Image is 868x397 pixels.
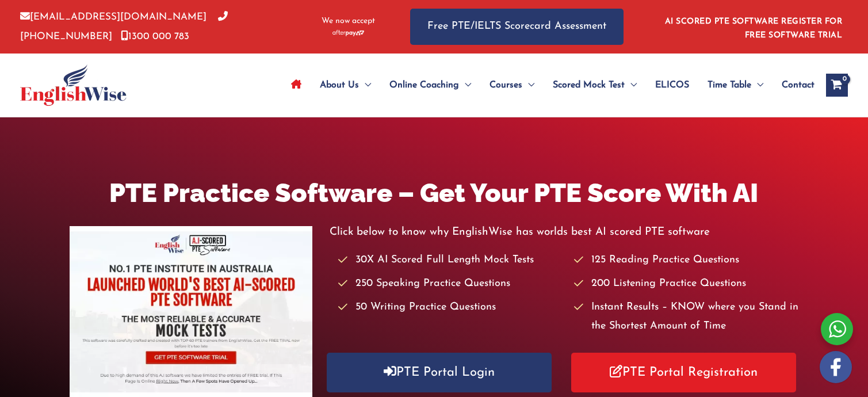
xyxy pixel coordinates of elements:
[320,65,359,105] span: About Us
[327,353,552,392] a: PTE Portal Login
[574,251,799,270] li: 125 Reading Practice Questions
[380,65,480,105] a: Online CoachingMenu Toggle
[20,12,228,41] a: [PHONE_NUMBER]
[282,65,815,105] nav: Site Navigation: Main Menu
[311,65,380,105] a: About UsMenu Toggle
[459,65,471,105] span: Menu Toggle
[20,64,127,106] img: cropped-ew-logo
[332,30,364,36] img: Afterpay-Logo
[820,351,852,383] img: white-facebook.png
[751,65,763,105] span: Menu Toggle
[389,65,459,105] span: Online Coaching
[70,175,799,211] h1: PTE Practice Software – Get Your PTE Score With AI
[553,65,625,105] span: Scored Mock Test
[544,65,646,105] a: Scored Mock TestMenu Toggle
[338,298,563,317] li: 50 Writing Practice Questions
[773,65,815,105] a: Contact
[708,65,751,105] span: Time Table
[574,298,799,337] li: Instant Results – KNOW where you Stand in the Shortest Amount of Time
[571,353,796,392] a: PTE Portal Registration
[625,65,637,105] span: Menu Toggle
[359,65,371,105] span: Menu Toggle
[480,65,544,105] a: CoursesMenu Toggle
[322,16,375,27] span: We now accept
[330,223,798,242] p: Click below to know why EnglishWise has worlds best AI scored PTE software
[20,12,207,22] a: [EMAIL_ADDRESS][DOMAIN_NAME]
[522,65,534,105] span: Menu Toggle
[826,74,848,97] a: View Shopping Cart, empty
[698,65,773,105] a: Time TableMenu Toggle
[782,65,815,105] span: Contact
[655,65,689,105] span: ELICOS
[490,65,522,105] span: Courses
[658,8,848,45] aside: Header Widget 1
[410,9,624,45] a: Free PTE/IELTS Scorecard Assessment
[121,32,189,41] a: 1300 000 783
[665,17,843,40] a: AI SCORED PTE SOFTWARE REGISTER FOR FREE SOFTWARE TRIAL
[574,274,799,293] li: 200 Listening Practice Questions
[338,274,563,293] li: 250 Speaking Practice Questions
[646,65,698,105] a: ELICOS
[338,251,563,270] li: 30X AI Scored Full Length Mock Tests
